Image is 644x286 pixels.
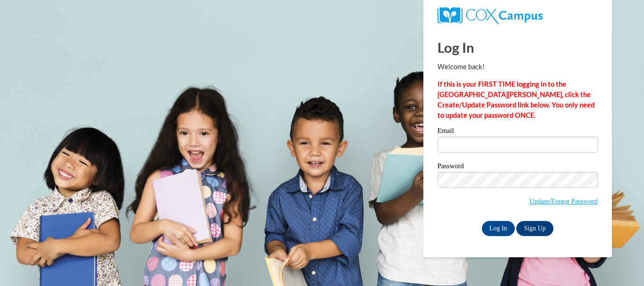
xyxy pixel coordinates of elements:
strong: If this is your FIRST TIME logging in to the [GEOGRAPHIC_DATA][PERSON_NAME], click the Create/Upd... [438,80,594,119]
h1: Log In [438,38,598,57]
label: Password [438,163,598,172]
img: COX Campus [438,7,543,24]
a: Update/Forgot Password [529,197,598,205]
input: Log In [482,221,515,236]
a: COX Campus [438,11,543,19]
a: Sign Up [516,221,553,236]
label: Email [438,127,598,137]
p: Welcome back! [438,62,598,72]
